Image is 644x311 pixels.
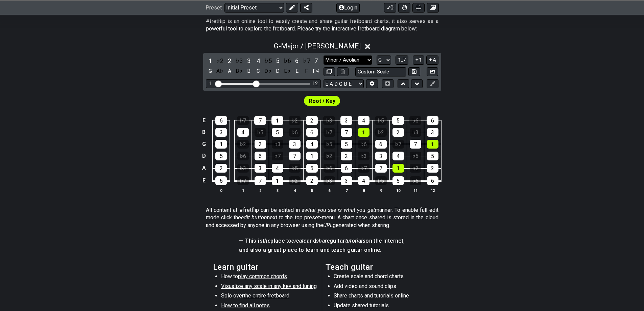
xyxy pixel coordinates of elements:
[237,164,249,173] div: ♭3
[255,176,266,185] div: 7
[272,152,283,160] div: ♭7
[303,187,320,194] th: 5
[292,67,301,76] div: toggle pitch class
[273,56,282,65] div: toggle scale degree
[341,152,352,160] div: 2
[375,152,387,160] div: 3
[254,67,263,76] div: toggle pitch class
[239,237,405,245] h4: — This is place to and guitar on the Internet,
[427,140,438,149] div: 1
[292,56,301,65] div: toggle scale degree
[306,116,318,125] div: 2
[289,140,301,149] div: 3
[341,128,352,137] div: 7
[409,116,421,125] div: ♭6
[215,67,224,76] div: toggle pitch class
[255,128,266,137] div: ♭5
[309,96,335,106] span: First enable full edit mode to edit
[410,176,421,185] div: ♭6
[392,128,404,137] div: 2
[427,164,438,173] div: 2
[225,67,234,76] div: toggle pitch class
[286,187,303,194] th: 4
[254,56,263,65] div: toggle scale degree
[215,152,227,160] div: 5
[324,164,335,173] div: ♭6
[355,187,372,194] th: 8
[410,128,421,137] div: ♭3
[338,187,355,194] th: 7
[200,174,208,187] td: E
[334,292,430,302] li: Share charts and tutorials online
[302,56,311,65] div: toggle scale degree
[241,214,267,221] em: edit button
[324,152,335,160] div: ♭2
[264,56,272,65] div: toggle scale degree
[306,164,318,173] div: 5
[324,67,335,76] button: Copy
[345,238,366,244] em: tutorials
[375,128,387,137] div: ♭2
[408,67,420,76] button: Store user defined scale
[206,4,222,11] span: Preset
[412,3,425,12] button: Print
[289,176,301,185] div: ♭2
[316,238,330,244] em: share
[206,18,438,33] p: #fretflip is an online tool to easily create and share guitar fretboard charts, it also serves as...
[300,3,312,12] button: Share Preset
[244,292,289,299] span: the entire fretboard
[239,246,405,254] h4: and also a great place to learn and teach guitar online.
[283,67,292,76] div: toggle pitch class
[304,207,375,213] em: what you see is what you get
[215,128,227,137] div: 3
[221,302,270,309] span: How to find all notes
[209,81,212,87] div: 1
[289,116,301,125] div: ♭2
[237,152,249,160] div: ♭6
[272,176,283,185] div: 1
[272,140,283,149] div: ♭3
[337,67,349,76] button: Delete
[392,164,404,173] div: 1
[312,81,318,87] div: 12
[336,3,360,12] button: Login
[213,187,230,194] th: 0
[340,116,352,125] div: 3
[392,116,404,125] div: 5
[244,67,253,76] div: toggle pitch class
[215,56,224,65] div: toggle scale degree
[306,128,318,137] div: 6
[410,140,421,149] div: 7
[221,273,317,282] li: How to
[254,116,266,125] div: 7
[200,162,208,175] td: A
[291,238,306,244] em: create
[358,176,369,185] div: 4
[237,116,249,125] div: ♭7
[244,56,253,65] div: toggle scale degree
[221,292,317,302] li: Solo over
[215,140,227,149] div: 1
[427,3,439,12] button: Create image
[206,79,321,88] div: Visible fret range
[382,79,393,88] button: Toggle horizontal chord view
[398,79,409,88] button: Move up
[375,164,387,173] div: 7
[396,55,408,65] button: 1..7
[427,128,438,137] div: 3
[200,115,208,127] td: E
[238,273,287,280] span: play common chords
[263,238,270,244] em: the
[426,55,438,65] button: A
[215,116,227,125] div: 6
[398,3,410,12] button: Toggle Dexterity for all fretkits
[200,138,208,150] td: G
[255,152,266,160] div: 6
[398,57,406,63] span: 1..7
[221,283,317,289] span: Visualize any scale in any key and tuning
[334,283,430,292] li: Add video and sound clips
[264,67,272,76] div: toggle pitch class
[372,187,389,194] th: 9
[366,79,378,88] button: Edit Tuning
[215,176,227,185] div: 6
